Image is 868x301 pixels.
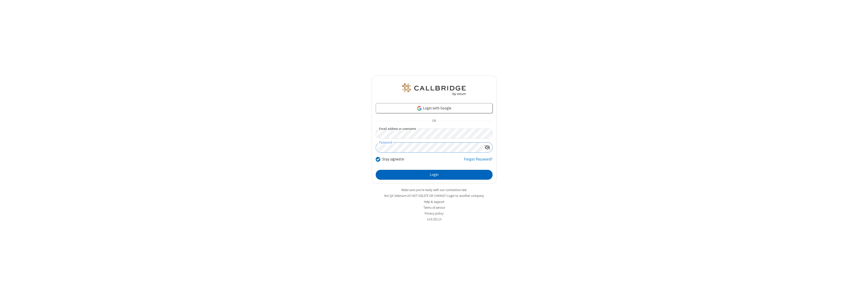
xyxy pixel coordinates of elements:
[376,103,493,113] a: Login with Google
[401,188,467,192] a: Make sure you're ready with our connection test
[372,193,497,198] li: Not QA Selenium DO NOT DELETE OR CHANGE?
[482,143,492,152] div: Show password
[464,156,493,166] a: Forgot Password?
[372,217,497,222] li: v2.6.352.13
[376,143,482,152] input: Password
[376,170,493,180] button: Login
[423,205,445,210] a: Terms of service
[447,193,484,198] button: Login to another company
[376,129,493,138] input: Email address or username
[417,106,422,111] img: google-icon.png
[425,211,444,216] a: Privacy policy
[424,200,444,204] a: Help & support
[855,288,864,297] iframe: Chat
[382,156,404,162] label: Stay signed in
[401,83,467,96] img: QA Selenium DO NOT DELETE OR CHANGE
[430,118,438,125] span: OR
